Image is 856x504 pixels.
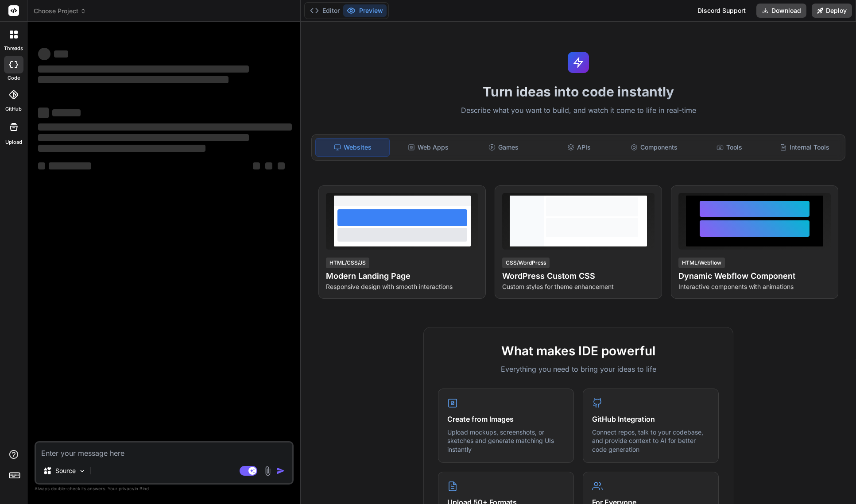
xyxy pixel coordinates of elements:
div: Internal Tools [768,138,841,157]
label: code [8,74,20,82]
span: privacy [119,486,135,491]
span: ‌ [38,145,205,152]
span: ‌ [278,162,285,169]
button: Preview [343,4,387,17]
h4: GitHub Integration [592,414,709,424]
h4: Modern Landing Page [326,270,478,282]
div: Components [617,138,691,157]
h4: Dynamic Webflow Component [678,270,831,282]
div: Games [467,138,540,157]
span: ‌ [253,162,260,169]
p: Interactive components with animations [678,282,831,291]
h4: Create from Images [447,414,565,424]
div: APIs [542,138,616,157]
button: Editor [306,4,343,17]
div: Web Apps [391,138,465,157]
span: ‌ [38,65,249,73]
div: Discord Support [692,4,751,18]
span: ‌ [38,162,45,169]
p: Connect repos, talk to your codebase, and provide context to AI for better code generation [592,428,709,454]
span: ‌ [52,109,81,116]
span: ‌ [38,134,249,141]
h1: Turn ideas into code instantly [306,84,851,100]
p: Custom styles for theme enhancement [502,282,655,291]
p: Responsive design with smooth interactions [326,282,478,291]
div: HTML/CSS/JS [326,258,369,268]
p: Everything you need to bring your ideas to life [438,364,719,374]
div: CSS/WordPress [502,258,550,268]
img: icon [276,466,285,475]
h4: WordPress Custom CSS [502,270,655,282]
span: ‌ [54,50,68,58]
p: Describe what you want to build, and watch it come to life in real-time [306,105,851,116]
h2: What makes IDE powerful [438,342,719,360]
div: Tools [693,138,766,157]
img: attachment [263,466,273,476]
span: ‌ [38,76,229,83]
span: ‌ [265,162,272,169]
button: Deploy [812,4,852,18]
button: Download [756,4,806,18]
span: ‌ [38,123,292,131]
span: ‌ [38,48,50,60]
p: Source [55,466,76,475]
p: Always double-check its answers. Your in Bind [35,485,294,493]
label: GitHub [5,105,22,113]
div: HTML/Webflow [678,258,725,268]
span: ‌ [49,162,91,169]
p: Upload mockups, screenshots, or sketches and generate matching UIs instantly [447,428,565,454]
span: ‌ [38,108,49,118]
label: threads [4,45,23,52]
div: Websites [315,138,390,157]
label: Upload [5,139,22,146]
img: Pick Models [78,467,86,475]
span: Choose Project [34,7,86,15]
